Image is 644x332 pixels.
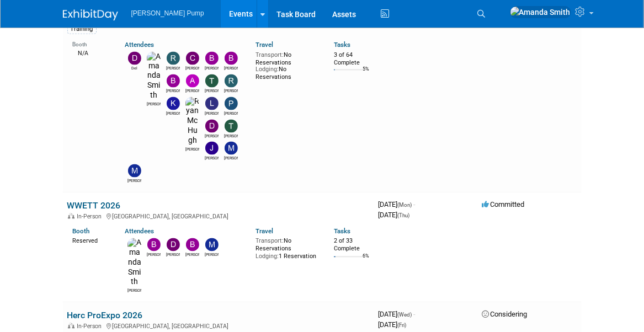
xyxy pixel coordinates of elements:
[398,213,410,219] span: (Thu)
[186,74,199,88] img: Allan Curry
[205,74,219,88] img: Tony Lewis
[125,228,154,235] a: Attendees
[167,238,180,251] img: David Perry
[205,120,219,133] img: David Perry
[147,251,161,258] div: Bobby Zitzka
[186,52,199,65] img: Christopher Thompson
[334,228,350,235] a: Tasks
[256,228,273,235] a: Travel
[224,110,238,117] div: Patrick Champagne
[205,142,219,155] img: Jake Sowders
[379,211,410,219] span: [DATE]
[363,254,369,269] td: 6%
[77,323,105,330] span: In-Person
[398,323,407,329] span: (Fri)
[167,97,180,110] img: Kim M
[131,9,204,17] span: [PERSON_NAME] Pump
[379,310,416,319] span: [DATE]
[256,235,317,260] div: No Reservations 1 Reservation
[224,88,238,94] div: Richard Pendley
[256,51,284,58] span: Transport:
[256,49,317,82] div: No Reservations No Reservations
[127,65,141,72] div: Del Ritz
[205,238,219,251] img: Martin Strong
[256,253,279,260] span: Lodging:
[127,287,141,294] div: Amanda Smith
[127,238,141,287] img: Amanda Smith
[68,213,74,219] img: In-Person Event
[73,235,109,245] div: Reserved
[224,65,238,72] div: Brian Peek
[147,52,161,101] img: Amanda Smith
[185,88,199,94] div: Allan Curry
[67,24,97,34] div: Training
[205,251,219,258] div: Martin Strong
[225,142,238,155] img: Martin Strong
[205,97,219,110] img: Lee Feeser
[482,201,525,209] span: Committed
[205,65,219,72] div: Bobby Zitzka
[127,178,141,184] div: Mike Walters
[166,65,180,72] div: Robert Lega
[414,201,416,209] span: -
[185,65,199,72] div: Christopher Thompson
[205,155,219,162] div: Jake Sowders
[67,322,370,330] div: [GEOGRAPHIC_DATA], [GEOGRAPHIC_DATA]
[398,312,412,318] span: (Wed)
[166,251,180,258] div: David Perry
[334,41,350,49] a: Tasks
[225,97,238,110] img: Patrick Champagne
[67,201,121,211] a: WWETT 2026
[73,49,109,57] div: N/A
[63,9,118,20] img: ExhibitDay
[205,110,219,117] div: Lee Feeser
[128,164,141,178] img: Mike Walters
[256,238,284,245] span: Transport:
[166,88,180,94] div: Brian Lee
[224,133,238,140] div: Teri Beth Perkins
[73,38,109,48] div: Booth
[67,212,370,221] div: [GEOGRAPHIC_DATA], [GEOGRAPHIC_DATA]
[167,74,180,88] img: Brian Lee
[205,52,219,65] img: Bobby Zitzka
[205,133,219,140] div: David Perry
[73,228,90,235] a: Booth
[334,238,370,253] div: 2 of 33 Complete
[166,110,180,117] div: Kim M
[77,213,105,221] span: In-Person
[510,6,571,18] img: Amanda Smith
[379,321,407,329] span: [DATE]
[167,52,180,65] img: Robert Lega
[125,41,154,49] a: Attendees
[225,74,238,88] img: Richard Pendley
[256,41,273,49] a: Travel
[185,146,199,153] div: Ryan McHugh
[185,97,199,146] img: Ryan McHugh
[185,251,199,258] div: Brian Lee
[379,201,416,209] span: [DATE]
[128,52,141,65] img: Del Ritz
[205,88,219,94] div: Tony Lewis
[256,66,279,73] span: Lodging:
[398,202,412,208] span: (Mon)
[186,238,199,251] img: Brian Lee
[225,52,238,65] img: Brian Peek
[482,310,528,319] span: Considering
[414,310,416,319] span: -
[225,120,238,133] img: Teri Beth Perkins
[363,67,369,82] td: 5%
[147,101,161,108] div: Amanda Smith
[147,238,161,251] img: Bobby Zitzka
[224,155,238,162] div: Martin Strong
[68,323,74,329] img: In-Person Event
[334,51,370,66] div: 3 of 64 Complete
[67,310,143,321] a: Herc ProExpo 2026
